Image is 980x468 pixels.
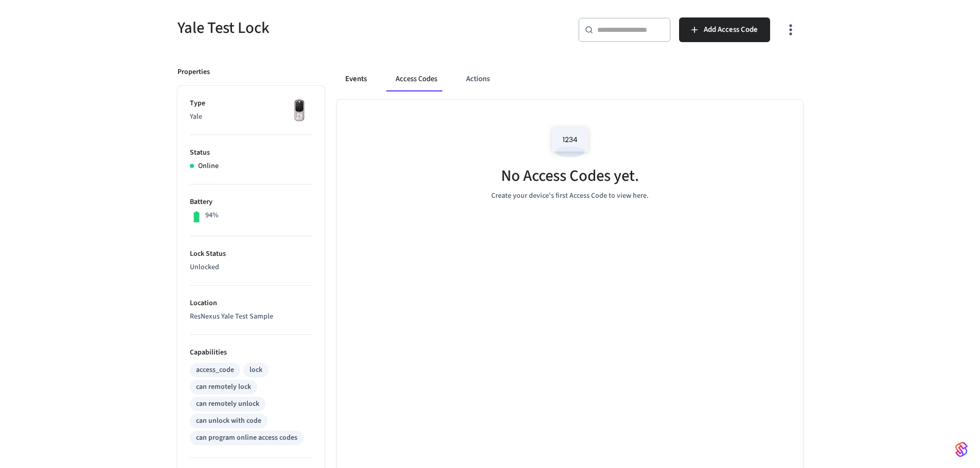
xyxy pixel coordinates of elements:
p: Capabilities [190,347,312,358]
button: Access Codes [387,67,446,91]
span: Add Access Code [704,23,758,36]
p: Create your device's first Access Code to view here. [491,191,649,201]
img: Access Codes Empty State [547,120,593,164]
p: Properties [177,67,210,78]
p: Lock Status [190,249,312,259]
p: Type [190,98,312,109]
p: Unlocked [190,262,312,273]
div: can remotely unlock [196,399,259,409]
h5: No Access Codes yet. [501,165,639,186]
p: 94% [205,210,219,221]
h5: Yale Test Lock [177,17,484,39]
p: Online [198,161,219,172]
p: Battery [190,197,312,208]
img: SeamLogoGradient.69752ec5.svg [955,441,968,458]
div: access_code [196,365,234,376]
button: Actions [458,67,498,91]
button: Add Access Code [679,17,770,42]
p: Status [190,147,312,158]
button: Events [337,67,375,91]
img: Yale Assure Touchscreen Wifi Smart Lock, Satin Nickel, Front [287,98,312,124]
div: can program online access codes [196,433,297,443]
div: can remotely lock [196,382,251,392]
div: can unlock with code [196,416,261,426]
div: ant example [337,67,803,91]
p: Location [190,298,312,309]
div: lock [250,365,262,376]
p: Yale [190,111,312,122]
p: ResNexus Yale Test Sample [190,311,312,322]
